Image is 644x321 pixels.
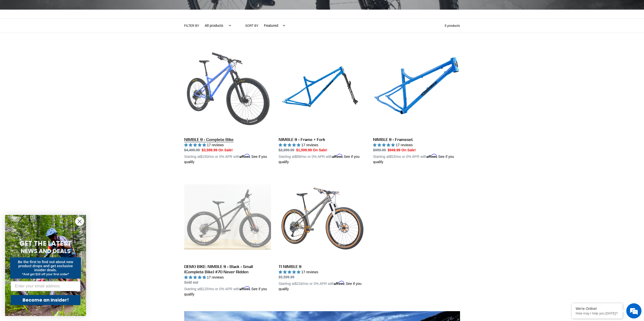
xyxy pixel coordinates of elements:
[19,239,72,248] span: GET THE LATEST
[576,311,619,315] p: How may I help you today?
[21,247,71,255] span: NEWS AND DEALS
[22,273,69,276] span: *And get $10 off your first order*
[75,217,84,226] button: Close dialog
[245,23,258,28] label: Sort by
[11,295,80,305] button: Become an Insider!
[184,23,199,28] label: Filter by
[576,307,619,311] div: We're Online!
[18,260,73,272] span: Be the first to find out about new product drops and get exclusive insider deals.
[445,24,460,28] span: 5 products
[11,281,80,291] input: Enter your email address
